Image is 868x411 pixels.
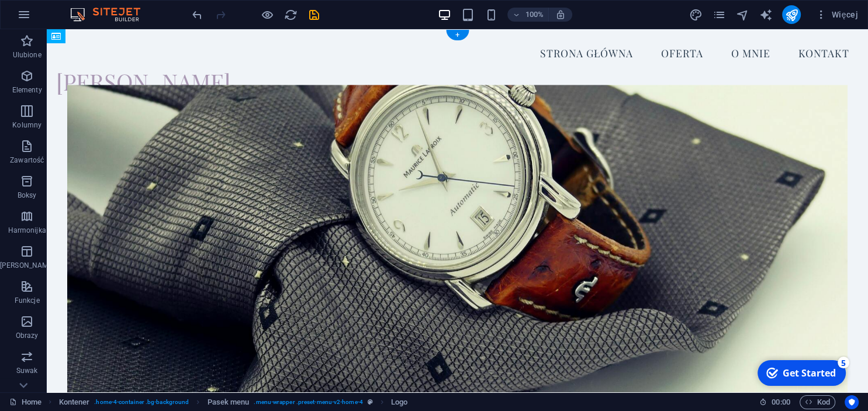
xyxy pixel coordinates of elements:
button: undo [190,8,204,22]
p: Funkcje [15,296,40,305]
p: Obrazy [16,331,39,340]
i: Opublikuj [785,8,798,22]
div: 5 [87,1,98,13]
i: Ten element jest konfigurowalnym ustawieniem wstępnym [368,399,373,405]
p: Elementy [12,85,42,95]
nav: breadcrumb [59,395,408,409]
div: Get Started [32,11,85,24]
i: Nawigator [736,8,749,22]
span: Kliknij, aby zaznaczyć. Kliknij dwukrotnie, aby edytować [391,395,407,409]
button: Więcej [810,5,863,24]
h6: Czas sesji [759,395,790,409]
span: Kliknij, aby zaznaczyć. Kliknij dwukrotnie, aby edytować [207,395,249,409]
i: Projekt (Ctrl+Alt+Y) [689,8,703,22]
i: AI Writer [759,8,773,22]
h6: 100% [525,8,544,22]
i: Przeładuj stronę [284,8,298,22]
div: + [446,30,469,40]
button: save [307,8,321,22]
span: . home-4-container .bg-background [94,395,189,409]
button: design [689,8,703,22]
a: Kliknij, aby anulować zaznaczenie. Kliknij dwukrotnie, aby otworzyć Strony [9,395,42,409]
span: : [780,398,781,406]
p: Suwak [16,366,38,375]
button: publish [782,5,801,24]
p: Zawartość [10,156,44,165]
i: Strony (Ctrl+Alt+S) [713,8,726,22]
p: Ulubione [13,50,42,60]
img: Editor Logo [67,8,155,22]
button: reload [283,8,298,22]
button: text_generator [759,8,773,22]
div: Get Started 5 items remaining, 0% complete [6,5,95,30]
span: Kod [805,395,830,409]
p: Kolumny [12,120,42,130]
button: Usercentrics [845,395,859,409]
i: Zapisz (Ctrl+S) [307,8,321,22]
button: navigator [735,8,749,22]
p: Boksy [18,191,37,200]
span: Więcej [815,9,858,20]
button: 100% [507,8,549,22]
span: 00 00 [772,395,790,409]
i: Cofnij: Wariant zmieniony: Obramowanie (Ctrl+Z) [191,8,204,22]
button: Kod [800,395,835,409]
span: Kliknij, aby zaznaczyć. Kliknij dwukrotnie, aby edytować [59,395,90,409]
span: . menu-wrapper .preset-menu-v2-home-4 [254,395,362,409]
button: pages [712,8,726,22]
p: Harmonijka [8,226,46,235]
